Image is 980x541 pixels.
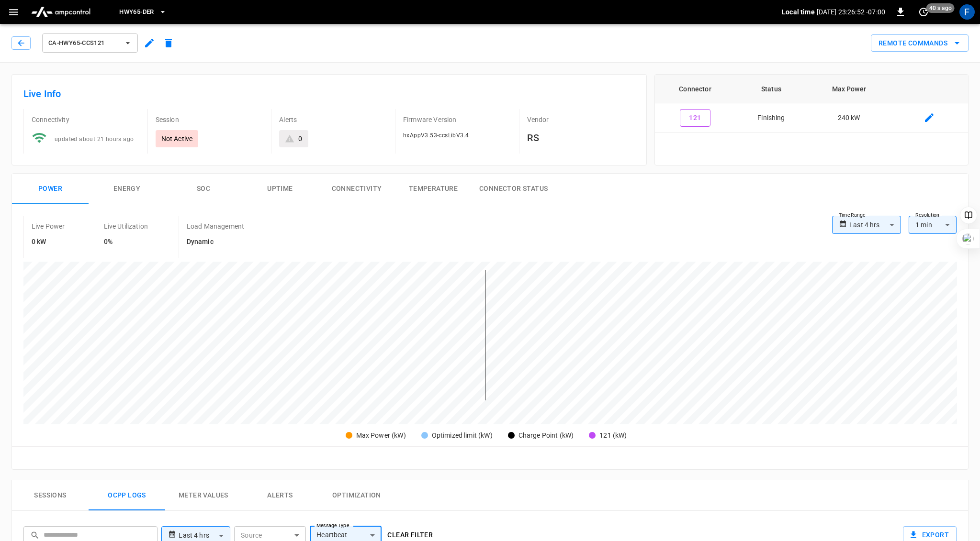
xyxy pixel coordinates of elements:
p: Not Active [161,134,193,144]
button: Uptime [242,174,318,204]
span: hxAppV3.53-ccsLibV3.4 [403,132,469,139]
button: Connectivity [318,174,395,204]
p: Connectivity [32,115,140,124]
span: updated about 21 hours ago [55,136,134,143]
h6: 0% [104,237,148,247]
h6: Dynamic [187,237,244,247]
div: Max Power (kW) [356,431,406,441]
div: 121 (kW) [599,431,627,441]
button: Remote Commands [871,34,969,52]
div: profile-icon [959,4,975,20]
button: Ocpp logs [89,480,165,511]
button: Energy [89,174,165,204]
th: Max Power [807,75,890,103]
p: Alerts [279,115,387,124]
button: SOC [165,174,242,204]
td: Finishing [735,103,808,133]
td: 240 kW [807,103,890,133]
p: Load Management [187,221,244,231]
button: Alerts [242,480,318,511]
button: Connector Status [472,174,555,204]
button: set refresh interval [916,4,931,20]
p: [DATE] 23:26:52 -07:00 [817,7,885,17]
th: Status [735,75,808,103]
button: Sessions [12,480,89,511]
div: Last 4 hrs [849,216,901,234]
label: Time Range [839,211,866,219]
div: Optimized limit (kW) [432,431,493,441]
span: 40 s ago [926,3,955,13]
table: connector table [655,75,968,133]
p: Live Power [32,221,65,231]
div: 1 min [909,216,957,234]
label: Message Type [316,522,349,530]
p: Session [156,115,264,124]
span: ca-hwy65-ccs121 [48,38,119,49]
button: HWY65-DER [115,3,170,22]
h6: Live Info [23,86,635,101]
button: Power [12,174,89,204]
div: 0 [298,134,302,144]
p: Local time [782,7,815,17]
div: remote commands options [871,34,969,52]
button: 121 [680,109,710,127]
h6: RS [527,130,635,145]
h6: 0 kW [32,237,65,247]
button: Meter Values [165,480,242,511]
p: Live Utilization [104,221,148,231]
span: HWY65-DER [119,7,154,18]
button: ca-hwy65-ccs121 [42,33,138,53]
button: Temperature [395,174,472,204]
label: Resolution [915,211,939,219]
th: Connector [655,75,735,103]
img: ampcontrol.io logo [27,3,94,21]
div: Charge Point (kW) [518,431,574,441]
button: Optimization [318,480,395,511]
p: Firmware Version [403,115,511,124]
p: Vendor [527,115,635,124]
